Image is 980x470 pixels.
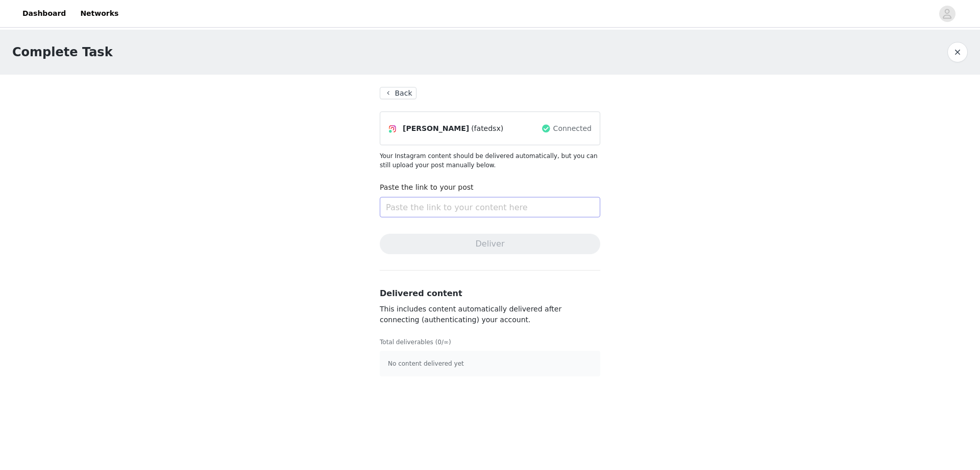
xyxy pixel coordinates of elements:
button: Deliver [380,234,600,254]
p: Your Instagram content should be delivered automatically, but you can still upload your post manu... [380,151,600,170]
button: Back [380,87,416,99]
img: Instagram Icon [388,125,397,133]
p: No content delivered yet [388,359,592,368]
h3: Delivered content [380,287,600,300]
span: Connected [553,123,592,134]
a: Networks [74,2,125,25]
span: This includes content automatically delivered after connecting (authenticating) your account. [380,305,561,324]
div: avatar [942,6,952,22]
span: [PERSON_NAME] [403,123,469,134]
a: Dashboard [16,2,72,25]
p: Total deliverables (0/∞) [380,338,600,347]
input: Paste the link to your content here [380,197,600,217]
span: (fatedsx) [471,123,503,134]
h1: Complete Task [12,43,113,61]
label: Paste the link to your post [380,183,474,191]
